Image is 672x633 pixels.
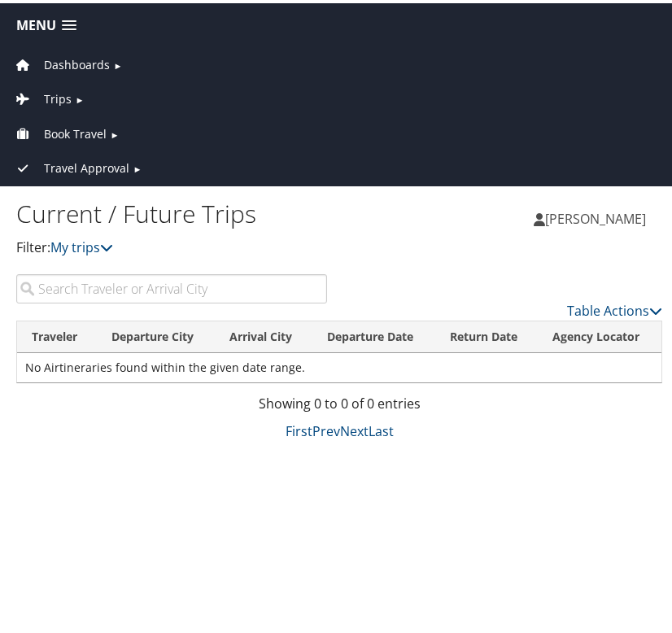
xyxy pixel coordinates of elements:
span: ► [113,56,122,68]
span: Dashboards [44,53,110,71]
th: Agency Locator: activate to sort column ascending [538,318,661,350]
th: Arrival City: activate to sort column ascending [215,318,312,350]
span: Travel Approval [44,156,129,174]
a: My trips [50,235,113,253]
th: Return Date: activate to sort column ascending [435,318,538,350]
span: ► [75,90,84,103]
a: Next [340,419,369,437]
a: Book Travel [12,123,107,138]
th: Traveler: activate to sort column ascending [17,318,97,350]
a: Prev [312,419,340,437]
a: Trips [12,88,72,103]
span: Menu [16,15,56,30]
span: [PERSON_NAME] [545,207,646,225]
a: Menu [8,9,85,36]
div: Showing 0 to 0 of 0 entries [16,391,662,418]
span: Trips [44,87,72,105]
span: ► [110,125,119,138]
p: Filter: [16,234,339,255]
th: Departure City: activate to sort column ascending [97,318,215,350]
input: Search Traveler or Arrival City [16,271,327,300]
a: Table Actions [567,299,662,316]
th: Departure Date: activate to sort column descending [312,318,435,350]
h1: Current / Future Trips [16,194,339,228]
span: ► [133,159,142,172]
a: Dashboards [12,54,110,69]
span: Book Travel [44,122,107,140]
a: First [286,419,312,437]
a: Last [369,419,394,437]
a: [PERSON_NAME] [534,191,662,240]
a: Travel Approval [12,157,129,172]
td: No Airtineraries found within the given date range. [17,350,661,379]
